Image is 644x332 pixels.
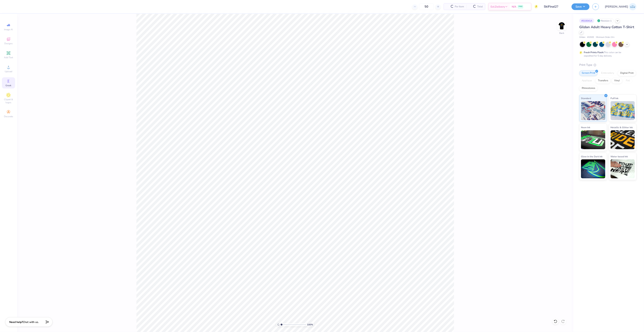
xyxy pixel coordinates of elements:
[4,115,13,118] span: Decorate
[9,320,23,324] strong: Need help?
[611,159,635,178] img: Water based Ink
[629,3,636,10] img: Josephine Amber Orros
[419,3,434,10] input: – –
[623,78,632,84] div: Foil
[581,125,590,129] span: Neon Ink
[581,159,605,178] img: Glow in the Dark Ink
[611,130,635,149] img: Metallic & Glitter Ink
[599,70,617,76] div: Embroidery
[587,36,594,39] span: # G500
[4,28,13,31] span: Image AI
[4,42,13,45] span: Designs
[23,320,39,324] span: Chat with us.
[558,22,566,29] img: Back
[596,78,611,84] div: Transfers
[611,101,635,120] img: Puff Ink
[579,36,585,39] span: Gildan
[572,3,589,10] button: Save
[579,63,636,67] div: Print Type
[579,78,594,84] div: Applique
[541,3,569,10] input: Untitled Design
[512,5,516,9] span: N/A
[596,36,615,39] span: Minimum Order: 24 +
[579,70,598,76] div: Screen Print
[611,154,628,158] span: Water based Ink
[584,51,604,54] strong: Fresh Prints Flash:
[611,125,633,129] span: Metallic & Glitter Ink
[4,56,13,59] span: Add Text
[581,130,605,149] img: Neon Ink
[579,18,594,23] div: # 510041A
[477,5,483,9] span: Total
[611,96,619,100] span: Puff Ink
[455,5,464,9] span: Per Item
[618,70,636,76] div: Digital Print
[612,78,622,84] div: Vinyl
[581,96,591,100] span: Standard
[581,101,605,120] img: Standard
[581,154,602,158] span: Glow in the Dark Ink
[596,18,614,23] div: Revision 1
[5,70,12,73] span: Upload
[579,25,634,29] span: Gildan Adult Heavy Cotton T-Shirt
[584,51,630,57] div: This color can be expedited for 5 day delivery.
[605,5,628,9] span: [PERSON_NAME]
[6,84,12,87] span: Greek
[491,5,505,9] span: Est. Delivery
[605,3,636,10] a: [PERSON_NAME]
[2,98,15,104] span: Clipart & logos
[519,5,522,8] span: FREE
[579,85,598,91] div: Rhinestones
[307,323,313,326] span: 100 %
[559,31,564,35] div: Back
